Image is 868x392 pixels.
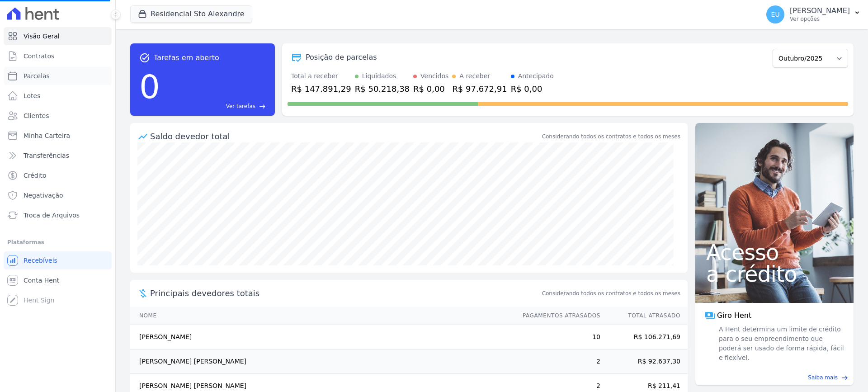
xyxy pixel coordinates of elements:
[24,256,57,265] span: Recebíveis
[514,325,601,349] td: 10
[701,373,848,382] a: Saiba mais east
[24,32,60,41] span: Visão Geral
[259,103,266,110] span: east
[4,107,112,125] a: Clientes
[7,237,108,248] div: Plataformas
[4,127,112,145] a: Minha Carteira
[542,132,680,141] div: Considerando todos os contratos e todos os meses
[511,83,554,95] div: R$ 0,00
[717,325,844,363] span: A Hent determina um limite de crédito para o seu empreendimento que poderá ser usado de forma ráp...
[841,374,848,381] span: east
[4,166,112,184] a: Crédito
[601,307,688,325] th: Total Atrasado
[130,325,514,349] td: [PERSON_NAME]
[413,83,448,95] div: R$ 0,00
[706,263,843,285] span: a crédito
[362,71,396,81] div: Liquidados
[291,83,351,95] div: R$ 147.891,29
[790,15,850,23] p: Ver opções
[459,71,490,81] div: A receber
[164,102,266,110] a: Ver tarefas east
[24,171,47,180] span: Crédito
[24,71,50,80] span: Parcelas
[24,191,63,200] span: Negativação
[542,289,680,298] span: Considerando todos os contratos e todos os meses
[24,131,70,140] span: Minha Carteira
[808,373,838,382] span: Saiba mais
[518,71,554,81] div: Antecipado
[4,146,112,165] a: Transferências
[150,287,540,299] span: Principais devedores totais
[706,241,843,263] span: Acesso
[601,349,688,374] td: R$ 92.637,30
[226,102,255,110] span: Ver tarefas
[24,52,54,61] span: Contratos
[4,186,112,204] a: Negativação
[24,211,80,220] span: Troca de Arquivos
[717,310,751,321] span: Giro Hent
[130,307,514,325] th: Nome
[4,206,112,224] a: Troca de Arquivos
[601,325,688,349] td: R$ 106.271,69
[24,151,69,160] span: Transferências
[514,349,601,374] td: 2
[306,52,377,63] div: Posição de parcelas
[452,83,507,95] div: R$ 97.672,91
[24,111,49,120] span: Clientes
[4,67,112,85] a: Parcelas
[130,349,514,374] td: [PERSON_NAME] [PERSON_NAME]
[24,276,59,285] span: Conta Hent
[4,87,112,105] a: Lotes
[759,2,868,27] button: EU [PERSON_NAME] Ver opções
[139,52,150,63] span: task_alt
[24,91,41,100] span: Lotes
[150,130,540,142] div: Saldo devedor total
[291,71,351,81] div: Total a receber
[4,251,112,269] a: Recebíveis
[4,47,112,65] a: Contratos
[355,83,410,95] div: R$ 50.218,38
[4,271,112,289] a: Conta Hent
[420,71,448,81] div: Vencidos
[771,11,780,18] span: EU
[139,63,160,110] div: 0
[514,307,601,325] th: Pagamentos Atrasados
[130,5,252,23] button: Residencial Sto Alexandre
[4,27,112,45] a: Visão Geral
[790,6,850,15] p: [PERSON_NAME]
[154,52,219,63] span: Tarefas em aberto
